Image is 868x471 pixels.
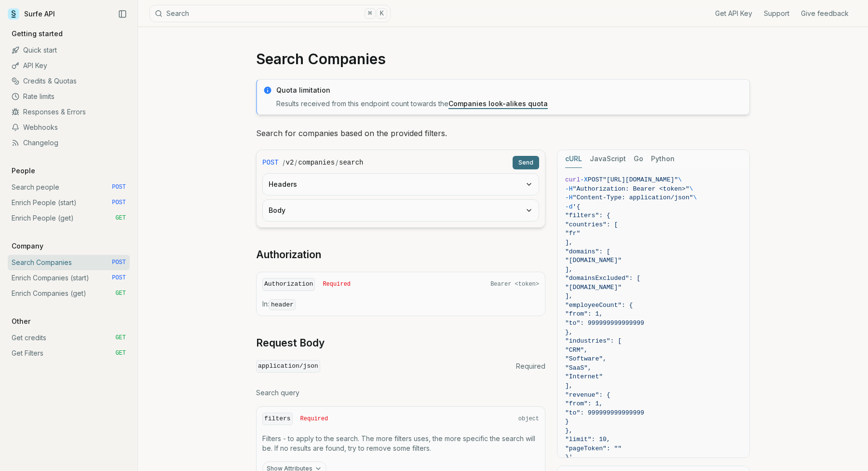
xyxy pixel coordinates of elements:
[339,158,363,167] code: search
[801,9,849,18] a: Give feedback
[112,199,126,207] span: POST
[715,9,752,18] a: Get API Key
[565,319,644,327] span: "to": 999999999999999
[149,5,391,22] button: Search⌘K
[269,299,296,310] code: header
[262,299,539,310] p: In:
[565,329,573,336] span: },
[565,302,633,309] span: "employeeCount": {
[565,185,573,193] span: -H
[565,292,573,300] span: ],
[8,29,67,39] p: Getting started
[651,150,675,168] button: Python
[8,166,39,176] p: People
[448,99,548,108] a: Companies look-alikes quota
[565,248,610,255] span: "domains": [
[565,409,644,416] span: "to": 999999999999999
[565,445,622,452] span: "pageToken": ""
[565,337,622,345] span: "industries": [
[565,418,569,425] span: }
[565,373,603,380] span: "Internet"
[8,180,130,195] a: Search people POST
[8,330,130,346] a: Get credits GET
[256,336,325,350] a: Request Body
[573,194,693,201] span: "Content-Type: application/json"
[8,270,130,286] a: Enrich Companies (start) POST
[256,248,321,262] a: Authorization
[565,275,640,282] span: "domainsExcluded": [
[513,156,539,169] button: Send
[112,183,126,191] span: POST
[8,104,130,120] a: Responses & Errors
[256,360,320,373] code: application/json
[573,203,581,210] span: '{
[565,454,573,461] span: }'
[115,290,126,297] span: GET
[8,7,55,21] a: Surfe API
[263,174,539,195] button: Headers
[115,214,126,222] span: GET
[565,346,588,354] span: "CRM",
[565,427,573,434] span: },
[295,158,297,167] span: /
[8,210,130,226] a: Enrich People (get) GET
[516,361,545,371] span: Required
[678,176,682,183] span: \
[565,400,603,407] span: "from": 1,
[263,200,539,221] button: Body
[112,259,126,266] span: POST
[300,415,328,423] span: Required
[634,150,643,168] button: Go
[8,89,130,104] a: Rate limits
[262,434,539,453] p: Filters - to apply to the search. The more filters uses, the more specific the search will be. If...
[8,286,130,301] a: Enrich Companies (get) GET
[590,150,626,168] button: JavaScript
[256,126,750,140] p: Search for companies based on the provided filters.
[256,50,750,68] h1: Search Companies
[262,278,315,291] code: Authorization
[115,7,130,21] button: Collapse Sidebar
[276,85,744,95] p: Quota limitation
[565,382,573,389] span: ],
[565,436,610,443] span: "limit": 10,
[565,239,573,246] span: ],
[8,120,130,135] a: Webhooks
[764,9,789,18] a: Support
[323,280,351,288] span: Required
[8,255,130,270] a: Search Companies POST
[115,349,126,357] span: GET
[565,284,622,291] span: "[DOMAIN_NAME]"
[565,203,573,210] span: -d
[565,212,610,219] span: "filters": {
[580,176,588,183] span: -X
[8,317,34,326] p: Other
[8,42,130,58] a: Quick start
[283,158,285,167] span: /
[565,355,607,362] span: "Software",
[276,99,744,109] p: Results received from this endpoint count towards the
[262,413,293,426] code: filters
[565,391,610,399] span: "revenue": {
[565,266,573,273] span: ],
[8,195,130,210] a: Enrich People (start) POST
[565,176,580,183] span: curl
[286,158,294,167] code: v2
[8,241,47,251] p: Company
[8,58,130,73] a: API Key
[336,158,338,167] span: /
[115,334,126,342] span: GET
[565,150,582,168] button: cURL
[262,158,279,167] span: POST
[565,194,573,201] span: -H
[603,176,678,183] span: "[URL][DOMAIN_NAME]"
[689,185,693,193] span: \
[588,176,603,183] span: POST
[365,8,375,19] kbd: ⌘
[377,8,387,19] kbd: K
[565,257,622,264] span: "[DOMAIN_NAME]"
[565,221,618,228] span: "countries": [
[8,73,130,89] a: Credits & Quotas
[8,346,130,361] a: Get Filters GET
[298,158,335,167] code: companies
[565,310,603,318] span: "from": 1,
